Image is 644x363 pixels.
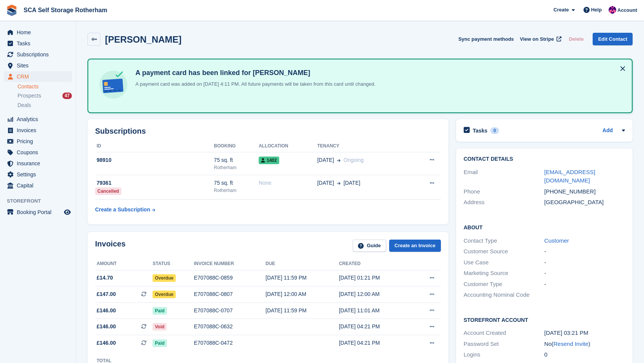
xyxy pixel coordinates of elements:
[544,258,625,267] div: -
[153,274,176,282] span: Overdue
[552,341,590,347] span: ( )
[95,240,126,252] h2: Invoices
[132,69,375,77] h4: A payment card has been linked for [PERSON_NAME]
[4,125,72,136] a: menu
[544,280,625,289] div: -
[490,127,499,134] div: 0
[4,207,72,217] a: menu
[464,223,625,231] h2: About
[266,258,339,270] th: Due
[63,208,72,217] a: Preview store
[17,92,41,99] span: Prospects
[544,350,625,359] div: 0
[62,93,72,99] div: 47
[464,168,544,185] div: Email
[153,307,167,315] span: Paid
[214,156,259,164] div: 75 sq. ft
[214,140,259,152] th: Booking
[259,179,317,187] div: None
[17,147,62,158] span: Coupons
[17,27,62,38] span: Home
[544,237,569,244] a: Customer
[266,290,339,298] div: [DATE] 12:00 AM
[317,156,334,164] span: [DATE]
[95,127,441,136] h2: Subscriptions
[544,340,625,349] div: No
[97,339,116,347] span: £146.00
[97,274,113,282] span: £14.70
[464,316,625,323] h2: Storefront Account
[317,179,334,187] span: [DATE]
[544,247,625,256] div: -
[6,5,17,16] img: stora-icon-8386f47178a22dfd0bd8f6a31ec36ba5ce8667c1dd55bd0f319d3a0aa187defe.svg
[339,339,412,347] div: [DATE] 04:21 PM
[95,203,155,217] a: Create a Subscription
[317,140,409,152] th: Tenancy
[4,38,72,49] a: menu
[464,198,544,207] div: Address
[97,307,116,315] span: £146.00
[603,126,613,135] a: Add
[593,33,633,45] a: Edit Contact
[343,157,364,163] span: Ongoing
[544,169,595,184] a: [EMAIL_ADDRESS][DOMAIN_NAME]
[194,323,266,331] div: E707088C-0632
[17,102,31,109] span: Deals
[153,291,176,298] span: Overdue
[95,206,150,214] div: Create a Subscription
[17,158,62,169] span: Insurance
[214,164,259,171] div: Rotherham
[17,169,62,180] span: Settings
[214,187,259,194] div: Rotherham
[609,6,616,14] img: Sam Chapman
[17,49,62,60] span: Subscriptions
[473,127,488,134] h2: Tasks
[7,197,76,205] span: Storefront
[464,258,544,267] div: Use Case
[194,339,266,347] div: E707088C-0472
[4,71,72,82] a: menu
[591,6,602,14] span: Help
[464,291,544,299] div: Accounting Nominal Code
[389,240,441,252] a: Create an Invoice
[97,69,129,101] img: card-linked-ebf98d0992dc2aeb22e95c0e3c79077019eb2392cfd83c6a337811c24bc77127.svg
[544,198,625,207] div: [GEOGRAPHIC_DATA]
[4,169,72,180] a: menu
[95,258,153,270] th: Amount
[464,237,544,245] div: Contact Type
[259,140,317,152] th: Allocation
[21,4,110,16] a: SCA Self Storage Rotherham
[517,33,563,45] a: View on Stripe
[339,274,412,282] div: [DATE] 01:21 PM
[4,49,72,60] a: menu
[339,307,412,315] div: [DATE] 11:01 AM
[4,114,72,125] a: menu
[97,290,116,298] span: £147.00
[194,274,266,282] div: E707088C-0859
[464,350,544,359] div: Logins
[464,247,544,256] div: Customer Source
[343,179,360,187] span: [DATE]
[194,290,266,298] div: E707088C-0807
[17,71,62,82] span: CRM
[339,290,412,298] div: [DATE] 12:00 AM
[464,156,625,162] h2: Contact Details
[153,323,167,331] span: Void
[339,258,412,270] th: Created
[95,156,214,164] div: 98910
[544,187,625,196] div: [PHONE_NUMBER]
[95,179,214,187] div: 79361
[194,307,266,315] div: E707088C-0707
[464,280,544,289] div: Customer Type
[259,157,279,164] span: 1402
[95,187,121,195] div: Cancelled
[339,323,412,331] div: [DATE] 04:21 PM
[214,179,259,187] div: 75 sq. ft
[553,341,588,347] a: Resend Invite
[17,101,72,109] a: Deals
[17,114,62,125] span: Analytics
[17,125,62,136] span: Invoices
[97,323,116,331] span: £146.00
[266,274,339,282] div: [DATE] 11:59 PM
[132,80,375,88] p: A payment card was added on [DATE] 4:11 PM. All future payments will be taken from this card unti...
